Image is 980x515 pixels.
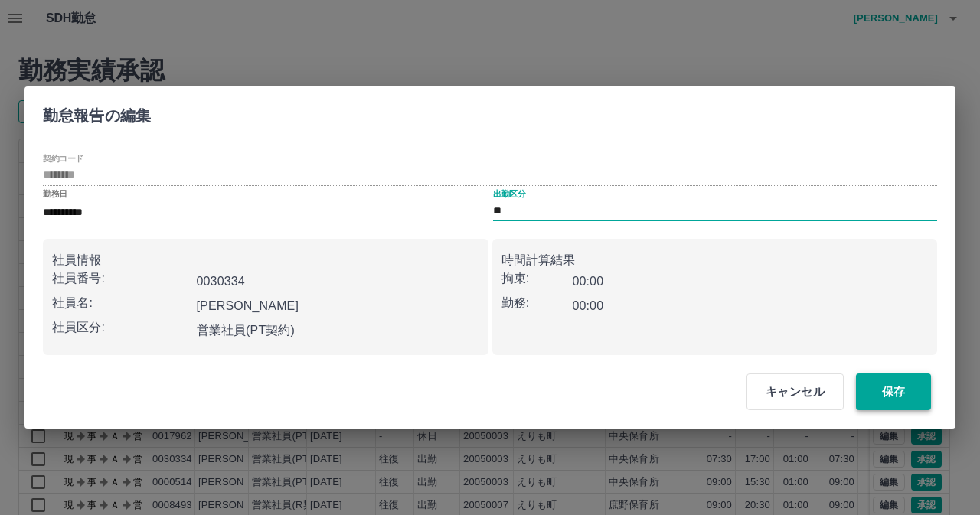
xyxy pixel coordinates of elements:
label: 出勤区分 [493,188,525,200]
b: 0030334 [197,275,245,288]
b: [PERSON_NAME] [197,299,299,312]
p: 社員番号: [52,269,191,288]
b: 営業社員(PT契約) [197,324,296,337]
b: 00:00 [572,299,603,312]
p: 拘束: [501,269,573,288]
p: 社員区分: [52,318,191,337]
p: 時間計算結果 [501,251,929,269]
button: キャンセル [746,373,844,410]
p: 社員情報 [52,251,479,269]
h2: 勤怠報告の編集 [24,86,169,139]
label: 契約コード [43,152,83,164]
label: 勤務日 [43,188,67,200]
p: 社員名: [52,294,191,312]
b: 00:00 [572,275,603,288]
button: 保存 [856,373,931,410]
p: 勤務: [501,294,573,312]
